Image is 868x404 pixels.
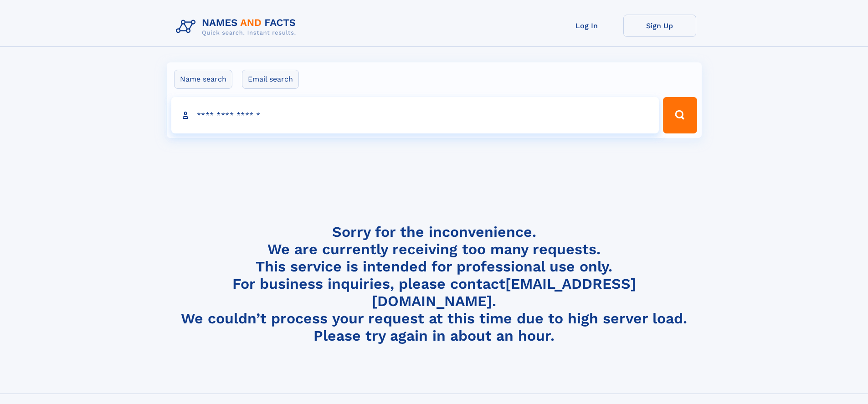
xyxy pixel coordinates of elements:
[174,70,232,89] label: Name search
[172,15,303,39] img: Logo Names and Facts
[663,97,697,133] button: Search Button
[171,97,659,133] input: search input
[372,275,636,310] a: [EMAIL_ADDRESS][DOMAIN_NAME]
[172,223,696,345] h4: Sorry for the inconvenience. We are currently receiving too many requests. This service is intend...
[242,70,299,89] label: Email search
[550,15,623,37] a: Log In
[623,15,696,37] a: Sign Up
